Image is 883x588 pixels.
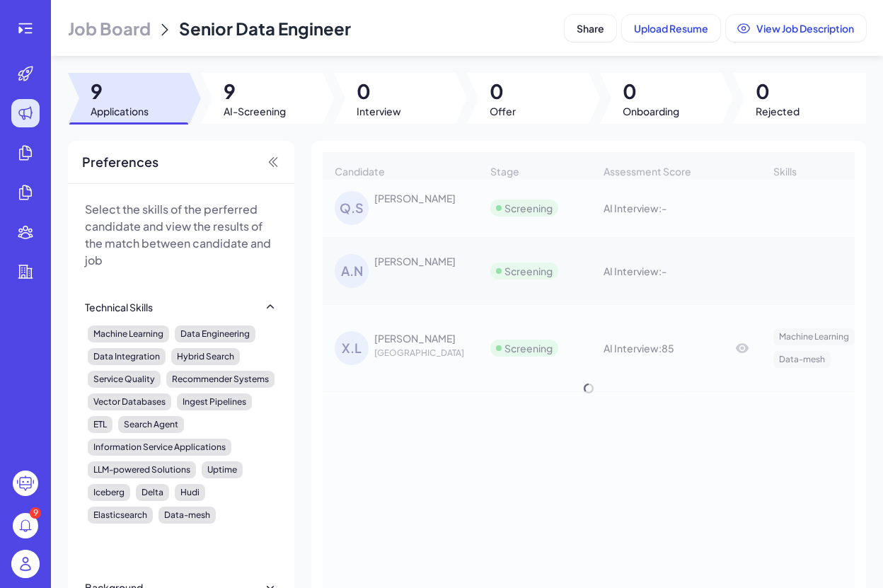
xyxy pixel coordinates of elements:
div: Machine Learning [88,325,169,342]
span: Interview [357,104,401,118]
span: 9 [91,79,149,104]
div: Service Quality [88,371,161,388]
span: 0 [623,79,679,104]
div: ETL [88,416,112,433]
button: View Job Description [726,15,866,42]
span: Preferences [82,152,158,172]
div: Search Agent [118,416,184,433]
span: AI-Screening [224,104,286,118]
span: View Job Description [756,22,854,35]
div: Uptime [202,461,243,478]
div: Ingest Pipelines [177,393,252,410]
span: 9 [224,79,286,104]
div: Data Engineering [175,325,255,342]
span: Rejected [756,104,800,118]
span: Senior Data Engineer [179,18,351,39]
span: Applications [91,104,149,118]
div: Hybrid Search [171,348,240,365]
button: Upload Resume [622,15,720,42]
img: user_logo.png [11,550,40,578]
div: Data Integration [88,348,166,365]
span: Job Board [68,17,151,40]
button: Share [565,15,616,42]
span: Upload Resume [634,22,708,35]
div: Iceberg [88,484,130,501]
div: Vector Databases [88,393,171,410]
span: 0 [490,79,516,104]
div: LLM-powered Solutions [88,461,196,478]
p: Select the skills of the perferred candidate and view the results of the match between candidate ... [85,201,277,269]
div: Information Service Applications [88,439,231,456]
span: Share [577,22,604,35]
div: Elasticsearch [88,507,153,524]
span: 0 [357,79,401,104]
div: Recommender Systems [166,371,275,388]
div: Hudi [175,484,205,501]
div: Technical Skills [85,300,153,314]
span: 0 [756,79,800,104]
div: Delta [136,484,169,501]
span: Onboarding [623,104,679,118]
div: 9 [30,507,41,519]
div: Data-mesh [158,507,216,524]
span: Offer [490,104,516,118]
